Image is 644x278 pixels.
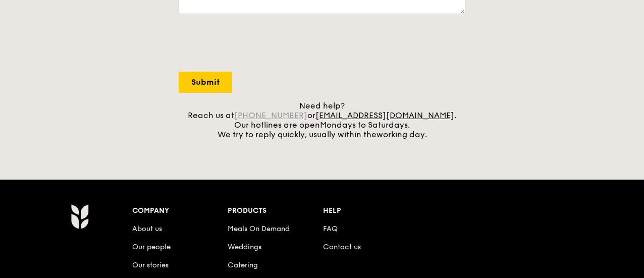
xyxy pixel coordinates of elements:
a: Meals On Demand [228,225,290,233]
span: Mondays to Saturdays. [320,120,410,130]
a: [EMAIL_ADDRESS][DOMAIN_NAME] [315,110,454,120]
input: Submit [179,72,232,93]
div: Need help? Reach us at or . Our hotlines are open We try to reply quickly, usually within the [179,101,465,139]
div: Company [132,204,228,218]
a: FAQ [323,225,338,233]
img: Grain [71,204,88,229]
div: Help [323,204,418,218]
a: Contact us [323,243,361,251]
a: About us [132,225,162,233]
iframe: reCAPTCHA [179,24,332,64]
a: Weddings [228,243,261,251]
div: Products [228,204,323,218]
a: [PHONE_NUMBER] [234,110,307,120]
a: Catering [228,261,258,269]
a: Our stories [132,261,169,269]
span: working day. [377,130,427,139]
a: Our people [132,243,171,251]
